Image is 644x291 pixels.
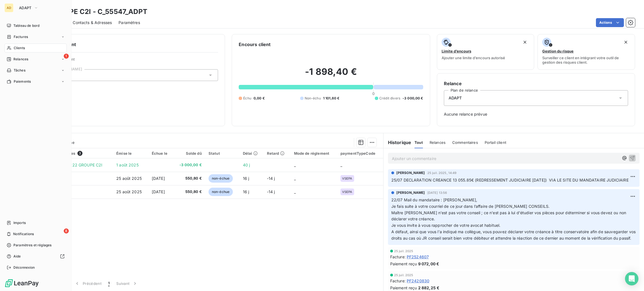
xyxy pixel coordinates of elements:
[394,249,413,253] span: 25 juil. 2025
[239,41,271,48] h6: Encours client
[415,140,423,145] span: Tout
[4,252,67,261] a: Aide
[13,243,51,248] span: Paramètres et réglages
[267,151,287,156] div: Retard
[152,189,165,194] span: [DATE]
[49,7,147,17] h3: GROUPE C2I - C_55547_ADPT
[116,189,142,194] span: 25 août 2025
[342,177,352,180] span: VSEPA
[14,34,28,39] span: Factures
[209,151,236,156] div: Statut
[340,163,342,167] span: _
[407,278,429,284] span: PF2420830
[391,204,550,209] span: Je fais suite à votre courriel de ce jour dans l’affaire de [PERSON_NAME] CONSEILS.
[442,56,505,60] span: Ajouter une limite d’encours autorisé
[427,191,447,194] span: [DATE] 13:56
[452,140,478,145] span: Commentaires
[391,210,628,221] span: Maître [PERSON_NAME] n'est pas votre conseil ; ce n'est pas à lui d'étudier vos pièces pour déter...
[596,18,624,27] button: Actions
[4,3,13,12] div: AD
[418,285,440,291] span: 2 882,25 €
[176,176,202,181] span: 550,80 €
[294,163,296,167] span: _
[73,20,112,25] span: Contacts & Adresses
[45,57,218,65] span: Propriétés Client
[342,190,352,194] span: VSEPA
[64,54,69,59] span: 1
[379,96,400,101] span: Crédit divers
[14,79,31,84] span: Paiements
[116,151,145,156] div: Émise le
[294,189,296,194] span: _
[13,265,35,270] span: Déconnexion
[71,278,105,289] button: Précédent
[176,189,202,195] span: 550,80 €
[430,140,446,145] span: Relances
[625,272,638,285] div: Open Intercom Messenger
[323,96,340,101] span: 1 101,60 €
[391,178,629,182] span: 25/07 DECLARATION CREANCE 13 055.85€ (REDRESSEMENT JUDICIAIRE [DATE]) VIA LE SITE DU MANDATAIRE J...
[77,151,82,156] span: 3
[243,151,260,156] div: Délai
[13,23,39,28] span: Tableau de bord
[538,34,635,70] button: Gestion du risqueSurveiller ce client en intégrant votre outil de gestion des risques client.
[394,273,413,277] span: 25 juil. 2025
[176,162,202,168] span: -3 000,00 €
[267,189,275,194] span: -14 j
[449,95,462,101] span: ADAPT
[542,56,630,65] span: Surveiller ce client en intégrant votre outil de gestion des risques client.
[13,232,34,237] span: Notifications
[13,57,28,62] span: Relances
[254,96,265,101] span: 0,00 €
[113,278,141,289] button: Suivant
[391,229,637,240] span: A défaut, ainsi que vous l'a indiqué ma collègue, vous pouvez déclarer votre créance à titre cons...
[444,80,628,87] h6: Relance
[34,41,218,48] h6: Informations client
[108,281,110,286] span: 1
[294,176,296,181] span: _
[294,151,334,156] div: Mode de réglement
[152,176,165,181] span: [DATE]
[14,46,25,51] span: Clients
[209,188,233,196] span: non-échue
[542,49,574,53] span: Gestion du risque
[485,140,506,145] span: Portail client
[40,151,110,156] div: Pièces comptables
[391,223,501,228] span: Je vous invite à vous rapprocher de votre avocat habituel.
[305,96,321,101] span: Non-échu
[119,20,140,25] span: Paramètres
[209,174,233,183] span: non-échue
[267,176,275,181] span: -14 j
[152,151,170,156] div: Échue le
[391,197,477,202] span: 22/07 Mail du mandataire : [PERSON_NAME],
[64,228,69,233] span: 8
[14,68,25,73] span: Tâches
[418,261,439,267] span: 9 072,00 €
[390,254,406,260] span: Facture :
[243,176,249,181] span: 16 j
[4,279,39,288] img: Logo LeanPay
[116,176,142,181] span: 25 août 2025
[407,254,429,260] span: PF2524607
[427,171,457,175] span: 25 juil. 2025, 14:49
[396,190,425,195] span: [PERSON_NAME]
[105,278,113,289] button: 1
[19,6,32,10] span: ADAPT
[340,151,380,156] div: paymentTypeCode
[390,285,417,291] span: Paiement reçu
[444,111,628,117] span: Aucune relance prévue
[239,66,423,83] h2: -1 898,40 €
[437,34,534,70] button: Limite d’encoursAjouter une limite d’encours autorisé
[176,151,202,156] div: Solde dû
[383,139,411,146] h6: Historique
[442,49,471,53] span: Limite d’encours
[13,254,21,259] span: Aide
[390,261,417,267] span: Paiement reçu
[402,96,423,101] span: -3 000,00 €
[372,91,375,96] span: 0
[13,220,26,225] span: Imports
[390,278,406,284] span: Facture :
[243,189,249,194] span: 16 j
[116,163,139,167] span: 1 août 2025
[396,170,425,175] span: [PERSON_NAME]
